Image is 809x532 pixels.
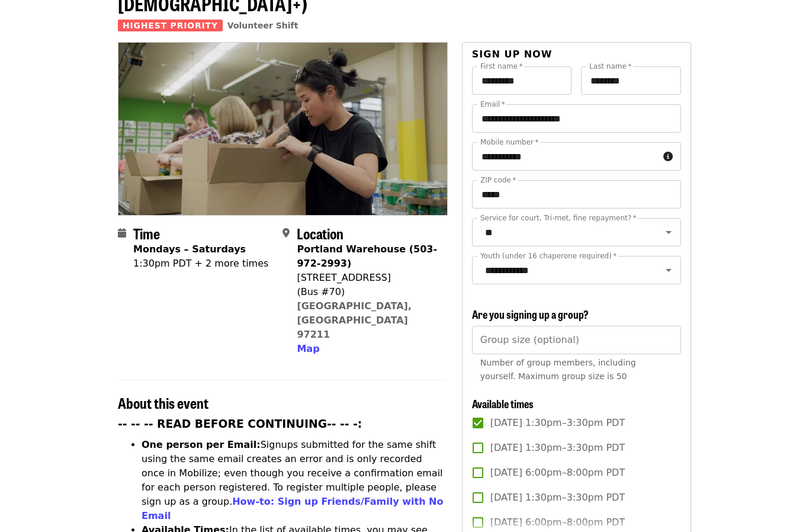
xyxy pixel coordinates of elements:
input: Last name [581,66,681,95]
i: calendar icon [118,227,126,239]
div: 1:30pm PDT + 2 more times [133,257,268,271]
span: Map [297,343,319,354]
input: [object Object] [472,326,681,354]
span: Highest Priority [118,20,223,31]
i: map-marker-alt icon [282,227,290,239]
a: How-to: Sign up Friends/Family with No Email [142,496,444,521]
strong: Mondays – Saturdays [133,243,246,255]
a: Volunteer Shift [227,21,298,30]
span: Available times [472,396,534,411]
a: [GEOGRAPHIC_DATA], [GEOGRAPHIC_DATA] 97211 [297,300,412,340]
input: Email [472,104,681,133]
label: ZIP code [480,177,516,184]
button: Map [297,342,319,356]
span: Time [133,223,160,243]
label: Service for court, Tri-met, fine repayment? [480,214,637,222]
span: Number of group members, including yourself. Maximum group size is 50 [480,358,636,381]
button: Open [660,224,677,241]
span: Are you signing up a group? [472,306,589,322]
div: (Bus #70) [297,285,438,299]
div: [STREET_ADDRESS] [297,271,438,285]
label: Mobile number [480,139,538,146]
strong: Portland Warehouse (503-972-2993) [297,243,437,269]
input: First name [472,66,572,95]
span: [DATE] 1:30pm–3:30pm PDT [490,491,625,505]
span: [DATE] 6:00pm–8:00pm PDT [490,466,625,480]
span: Location [297,223,343,243]
i: circle-info icon [663,151,673,162]
span: Sign up now [472,49,553,60]
img: July/Aug/Sept - Portland: Repack/Sort (age 8+) organized by Oregon Food Bank [118,43,447,214]
span: [DATE] 1:30pm–3:30pm PDT [490,416,625,430]
span: [DATE] 1:30pm–3:30pm PDT [490,441,625,455]
label: Email [480,101,505,108]
label: Last name [589,63,631,70]
label: Youth (under 16 chaperone required) [480,252,617,259]
li: Signups submitted for the same shift using the same email creates an error and is only recorded o... [142,438,448,523]
button: Open [660,262,677,278]
input: Mobile number [472,142,659,171]
strong: One person per Email: [142,439,261,450]
span: [DATE] 6:00pm–8:00pm PDT [490,515,625,530]
input: ZIP code [472,180,681,209]
label: First name [480,63,523,70]
strong: -- -- -- READ BEFORE CONTINUING-- -- -: [118,418,362,430]
span: About this event [118,392,208,413]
